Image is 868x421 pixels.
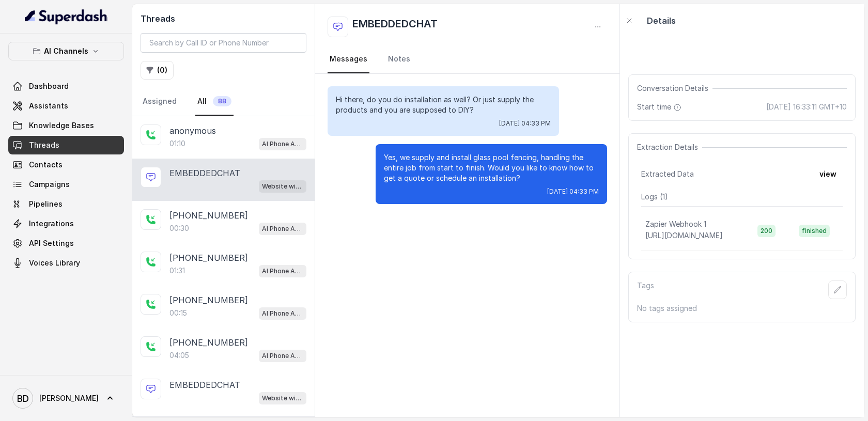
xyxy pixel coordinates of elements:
p: [PHONE_NUMBER] [169,336,248,349]
span: Voices Library [29,258,80,268]
p: Zapier Webhook 1 [645,219,706,229]
a: All88 [195,88,234,116]
button: (0) [141,61,174,80]
p: AI Phone Assistant [262,224,303,234]
span: 88 [213,96,231,106]
span: 200 [757,225,776,237]
p: Yes, we supply and install glass pool fencing, handling the entire job from start to finish. Woul... [384,152,599,183]
span: Extracted Data [641,169,694,179]
p: No tags assigned [637,303,847,314]
button: AI Channels [8,42,124,60]
p: anonymous [169,124,216,137]
span: Start time [637,102,684,112]
a: Contacts [8,155,124,174]
span: [DATE] 04:33 PM [547,188,599,196]
p: AI Phone Assistant [262,139,303,149]
span: Campaigns [29,179,70,190]
a: Assistants [8,97,124,115]
h2: Threads [141,12,306,25]
p: [PHONE_NUMBER] [169,294,248,306]
span: [DATE] 04:33 PM [499,119,551,128]
span: Conversation Details [637,83,712,93]
span: Integrations [29,219,74,229]
p: EMBEDDEDCHAT [169,379,240,391]
a: [PERSON_NAME] [8,384,124,413]
a: API Settings [8,234,124,253]
input: Search by Call ID or Phone Number [141,33,306,53]
p: 04:05 [169,350,189,361]
p: 01:31 [169,266,185,276]
p: Details [647,14,676,27]
a: Knowledge Bases [8,116,124,135]
p: Website widget [262,393,303,403]
nav: Tabs [141,88,306,116]
a: Voices Library [8,254,124,272]
span: finished [799,225,830,237]
button: view [813,165,843,183]
a: Notes [386,45,412,73]
p: [PHONE_NUMBER] [169,252,248,264]
a: Threads [8,136,124,154]
span: Assistants [29,101,68,111]
a: Integrations [8,214,124,233]
p: AI Phone Assistant [262,266,303,276]
span: [URL][DOMAIN_NAME] [645,231,723,240]
p: 00:15 [169,308,187,318]
p: Website widget [262,181,303,192]
span: [PERSON_NAME] [39,393,99,403]
nav: Tabs [328,45,607,73]
p: EMBEDDEDCHAT [169,167,240,179]
span: Knowledge Bases [29,120,94,131]
p: Hi there, do you do installation as well? Or just supply the products and you are supposed to DIY? [336,95,551,115]
span: Extraction Details [637,142,702,152]
p: 00:30 [169,223,189,233]
span: Dashboard [29,81,69,91]
span: Pipelines [29,199,63,209]
p: Tags [637,280,654,299]
a: Messages [328,45,369,73]
p: Logs ( 1 ) [641,192,843,202]
p: 01:10 [169,138,185,149]
a: Pipelines [8,195,124,213]
h2: EMBEDDEDCHAT [352,17,438,37]
span: [DATE] 16:33:11 GMT+10 [766,102,847,112]
img: light.svg [25,8,108,25]
span: Contacts [29,160,63,170]
span: Threads [29,140,59,150]
p: AI Channels [44,45,88,57]
p: AI Phone Assistant [262,351,303,361]
a: Campaigns [8,175,124,194]
a: Assigned [141,88,179,116]
p: AI Phone Assistant [262,308,303,319]
text: BD [17,393,29,404]
span: API Settings [29,238,74,248]
p: [PHONE_NUMBER] [169,209,248,222]
a: Dashboard [8,77,124,96]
